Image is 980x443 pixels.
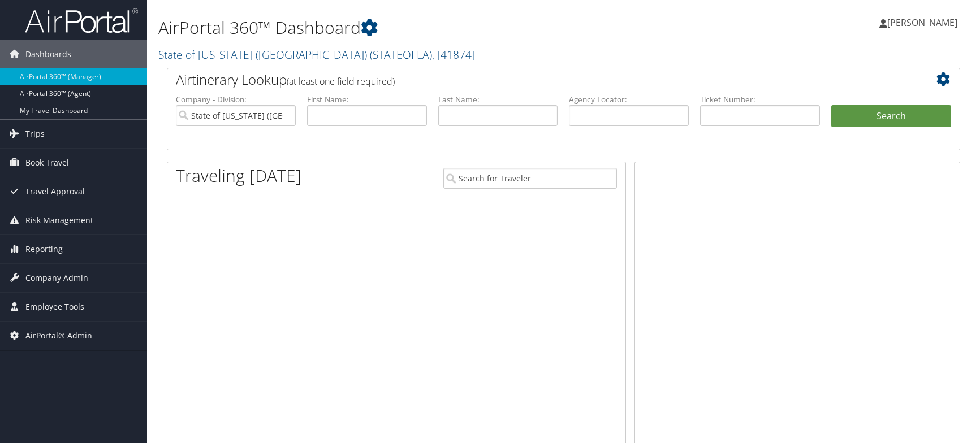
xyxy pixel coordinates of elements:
span: ( STATEOFLA ) [370,47,432,62]
h1: Traveling [DATE] [176,164,301,188]
span: Dashboards [25,40,71,68]
span: Employee Tools [25,293,84,321]
label: First Name: [307,94,427,105]
span: , [ 41874 ] [432,47,475,62]
label: Last Name: [438,94,558,105]
h1: AirPortal 360™ Dashboard [158,16,698,40]
label: Ticket Number: [700,94,820,105]
button: Search [831,105,951,128]
span: Reporting [25,235,63,263]
span: AirPortal® Admin [25,322,92,350]
span: [PERSON_NAME] [887,16,957,29]
span: Company Admin [25,264,88,292]
span: (at least one field required) [287,75,395,88]
span: Trips [25,120,45,148]
h2: Airtinerary Lookup [176,70,885,89]
a: State of [US_STATE] ([GEOGRAPHIC_DATA]) [158,47,475,62]
span: Risk Management [25,206,93,234]
img: airportal-logo.png [25,7,138,34]
input: Search for Traveler [443,168,618,189]
label: Company - Division: [176,94,296,105]
span: Travel Approval [25,177,85,206]
a: [PERSON_NAME] [879,6,969,40]
span: Book Travel [25,149,69,177]
label: Agency Locator: [569,94,689,105]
